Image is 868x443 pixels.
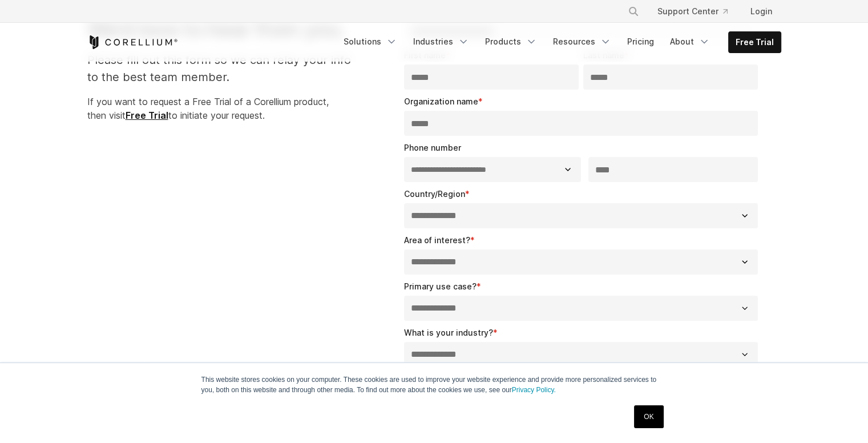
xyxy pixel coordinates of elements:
a: Free Trial [729,32,781,53]
a: Corellium Home [87,35,178,49]
p: If you want to request a Free Trial of a Corellium product, then visit to initiate your request. [87,95,363,122]
a: Login [741,1,781,22]
button: Search [623,1,644,22]
a: Free Trial [126,110,168,121]
a: Support Center [648,1,737,22]
a: Resources [546,31,618,52]
span: Organization name [404,96,478,106]
a: About [663,31,717,52]
span: Area of interest? [404,235,470,245]
p: Please fill out this form so we can relay your info to the best team member. [87,51,363,86]
a: Privacy Policy. [512,386,556,394]
div: Navigation Menu [337,31,781,53]
a: Pricing [620,31,661,52]
span: Primary use case? [404,281,477,291]
span: Phone number [404,143,461,152]
a: Industries [406,31,476,52]
p: This website stores cookies on your computer. These cookies are used to improve your website expe... [201,374,667,395]
span: What is your industry? [404,328,493,337]
a: OK [634,405,663,428]
a: Products [478,31,544,52]
div: Navigation Menu [614,1,781,22]
span: Country/Region [404,189,465,199]
a: Solutions [337,31,404,52]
